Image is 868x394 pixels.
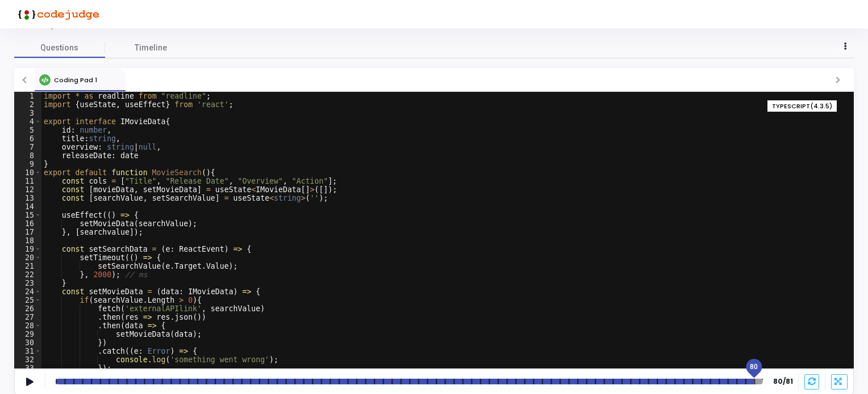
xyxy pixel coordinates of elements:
strong: 80/81 [773,376,792,387]
div: 16 [14,219,41,228]
a: View Description [14,22,77,29]
div: 6 [14,134,41,143]
span: Questions [14,42,105,54]
div: 5 [14,126,41,134]
div: 18 [14,236,41,245]
div: 28 [14,321,41,330]
div: 9 [14,160,41,168]
div: 23 [14,279,41,287]
div: 33 [14,364,41,372]
div: 8 [14,151,41,160]
span: 80 [750,362,758,372]
div: 29 [14,330,41,338]
div: 7 [14,143,41,151]
div: 20 [14,253,41,262]
span: TYPESCRIPT(4.3.5) [772,101,832,111]
div: 10 [14,168,41,177]
span: Timeline [135,42,167,54]
div: 14 [14,202,41,211]
div: 1 [14,92,41,100]
div: 15 [14,211,41,219]
div: 27 [14,313,41,321]
div: 31 [14,347,41,355]
div: 32 [14,355,41,364]
div: 26 [14,304,41,313]
div: 24 [14,287,41,296]
div: 30 [14,338,41,347]
div: 2 [14,100,41,109]
div: 11 [14,177,41,185]
div: 21 [14,262,41,270]
div: 12 [14,185,41,194]
div: 3 [14,109,41,117]
img: logo [14,3,99,26]
div: 4 [14,117,41,126]
div: 13 [14,194,41,202]
div: 17 [14,228,41,236]
div: 22 [14,270,41,279]
span: Coding Pad 1 [54,75,97,84]
div: 25 [14,296,41,304]
div: 19 [14,245,41,253]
